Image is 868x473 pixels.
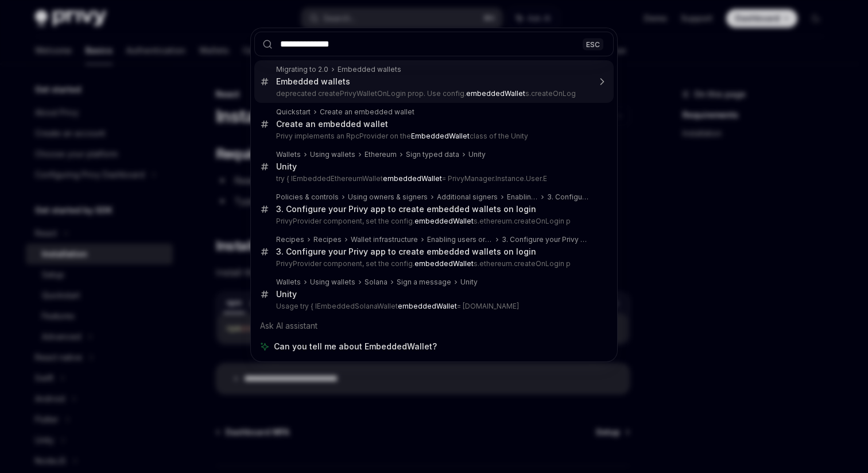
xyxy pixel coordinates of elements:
b: EmbeddedWallet [411,132,470,140]
div: Enabling users or servers to execute transactions [507,193,538,202]
div: Create an embedded wallet [276,119,388,129]
b: embeddedWallet [466,89,525,98]
div: Sign a message [397,278,451,287]
div: Quickstart [276,107,311,117]
div: Recipes [276,235,304,244]
div: Wallets [276,150,301,159]
div: Unity [460,278,478,287]
div: Sign typed data [406,150,459,159]
p: try { IEmbeddedEthereumWallet = PrivyManager.Instance.User.E [276,174,590,183]
b: embeddedWallet [414,259,474,268]
p: PrivyProvider component, set the config. s.ethereum.createOnLogin p [276,217,590,226]
div: Unity [276,161,297,172]
p: deprecated createPrivyWalletOnLogin prop. Use config. s.createOnLog [276,89,590,98]
p: PrivyProvider component, set the config. s.ethereum.createOnLogin p [276,259,590,268]
div: Ethereum [365,150,397,159]
div: Wallets [276,278,301,287]
b: embeddedWallet [383,174,442,183]
div: Unity [276,289,297,299]
div: Wallet infrastructure [351,235,418,244]
div: ESC [583,38,603,50]
div: Solana [365,278,387,287]
div: 3. Configure your Privy app to create embedded wallets on login [276,247,536,257]
div: Unity [468,150,486,159]
div: Policies & controls [276,193,339,202]
div: Embedded wallets [338,65,401,74]
div: 3. Configure your Privy app to create embedded wallets on login [502,235,590,244]
div: Using wallets [310,150,355,159]
div: Recipes [313,235,342,244]
span: Can you tell me about EmbeddedWallet? [274,341,437,352]
b: embeddedWallet [414,217,474,225]
p: Usage try { IEmbeddedSolanaWallet = [DOMAIN_NAME] [276,302,590,311]
div: 3. Configure your Privy app to create embedded wallets on login [547,193,590,202]
div: Ask AI assistant [254,316,614,336]
div: Migrating to 2.0 [276,65,328,74]
div: Using wallets [310,278,355,287]
div: Create an embedded wallet [320,107,414,117]
div: Enabling users or servers to execute transactions [427,235,493,244]
div: Using owners & signers [348,193,428,202]
div: 3. Configure your Privy app to create embedded wallets on login [276,204,536,214]
div: Embedded wallets [276,76,350,87]
p: Privy implements an RpcProvider on the class of the Unity [276,132,590,141]
b: embeddedWallet [398,302,457,310]
div: Additional signers [437,193,498,202]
